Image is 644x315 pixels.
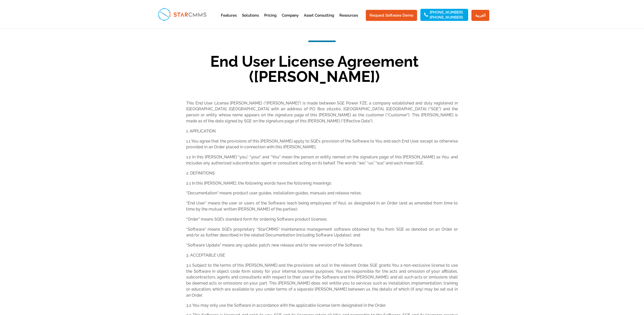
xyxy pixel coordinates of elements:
[186,242,458,252] p: “Software Update” means any update, patch, new release and/or new version of the Software.
[304,14,334,26] a: Asset Consulting
[186,216,458,226] p: “Order” means SGE’s standard form for ordering Software product licenses;
[156,6,209,23] img: StarCMMS
[186,100,458,128] p: This End User License [PERSON_NAME] (“[PERSON_NAME]”) is made between SGE Power FZE, a company es...
[339,14,358,26] a: Resources
[471,10,489,21] a: العربية
[221,14,237,26] a: Features
[186,252,458,262] p: 3. ACCEPTABLE USE
[430,16,463,19] a: [PHONE_NUMBER]
[282,14,299,26] a: Company
[366,10,417,21] a: Request Software Demo
[186,180,458,190] p: 2.1 In this [PERSON_NAME], the following words have the following meanings:
[186,226,458,242] p: “Software” means SGE’s proprietary “StarCMMS” maintenance management software obtained by You fro...
[242,14,259,26] a: Solutions
[186,190,458,200] p: “Documentation” means product user guides, installation guides, manuals and release notes;
[264,14,276,26] a: Pricing
[186,170,458,180] p: 2. DEFINITIONS
[186,200,458,216] p: “End User” means the user or users of the Software (each being employees of You), as designated i...
[186,138,458,154] p: 1.1 You agree that the provisions of this [PERSON_NAME] apply to SGE’s provision of the Software ...
[186,128,458,138] p: 1. APPLICATION
[171,54,458,87] h1: End User License Agreement ([PERSON_NAME])
[186,262,458,302] p: 3.1 Subject to the terms of this [PERSON_NAME] and the provisions set out in the relevant Order, ...
[186,154,458,170] p: 1.2 In this [PERSON_NAME] “you,” “your,” and “You” mean the person or entity named on the signatu...
[430,11,463,14] a: [PHONE_NUMBER]
[186,302,458,312] p: 3.2 You may only use the Software in accordance with the applicable license term designated in th...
